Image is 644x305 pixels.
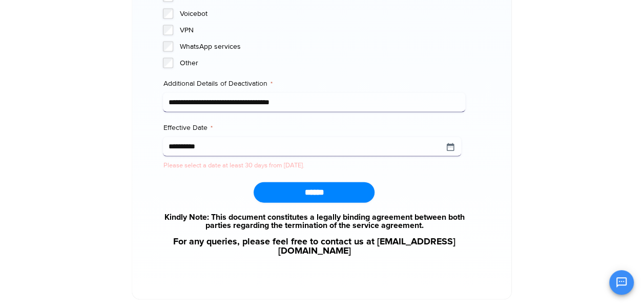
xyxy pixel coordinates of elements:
[163,79,465,89] label: Additional Details of Deactivation
[163,123,465,133] label: Effective Date
[163,237,465,256] a: For any queries, please feel free to contact us at [EMAIL_ADDRESS][DOMAIN_NAME]
[163,213,465,230] a: Kindly Note: This document constitutes a legally binding agreement between both parties regarding...
[179,9,465,19] label: Voicebot
[179,58,465,68] label: Other
[179,42,465,52] label: WhatsApp services
[609,270,634,295] button: Open chat
[179,25,465,35] label: VPN
[163,161,465,170] div: Please select a date at least 30 days from [DATE].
